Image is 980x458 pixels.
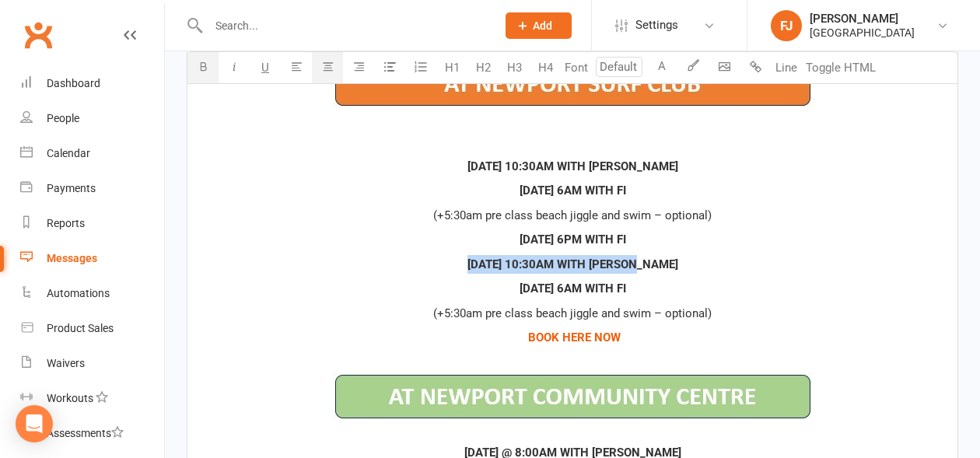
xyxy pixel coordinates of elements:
a: Reports [20,206,164,241]
div: [PERSON_NAME] [810,12,915,26]
div: Open Intercom Messenger [16,405,53,442]
div: Workouts [47,392,93,404]
div: Messages [47,252,97,264]
div: People [47,112,79,124]
button: H1 [436,52,467,83]
div: Assessments [47,427,124,439]
span: [DATE] 10:30AM WITH [PERSON_NAME] [467,257,678,271]
button: H4 [530,52,561,83]
button: H3 [499,52,530,83]
button: U [250,52,281,83]
a: Calendar [20,136,164,171]
a: Dashboard [20,66,164,101]
a: Product Sales [20,311,164,346]
input: Default [596,57,642,77]
div: Waivers [47,357,85,369]
a: Messages [20,241,164,276]
span: [DATE] 6AM WITH FI [520,184,626,198]
button: Toggle HTML [802,52,880,83]
span: [DATE] 6AM WITH FI [520,281,626,295]
div: Calendar [47,147,90,159]
div: FJ [771,10,802,41]
a: Assessments [20,416,164,451]
div: Payments [47,182,96,194]
a: Workouts [20,381,164,416]
span: Add [533,19,552,32]
a: Automations [20,276,164,311]
img: eb7c334b-a2fb-4779-acec-f5e4f57f1b05.jpg [333,372,813,419]
a: Payments [20,171,164,206]
div: Dashboard [47,77,100,89]
span: Settings [635,8,678,43]
input: Search... [204,15,485,37]
span: [DATE] 6PM WITH FI [520,232,626,246]
span: (+5:30am pre class beach jiggle and swim – optional) [433,306,712,320]
button: A [646,52,677,83]
div: Automations [47,287,110,299]
button: Font [561,52,592,83]
div: [GEOGRAPHIC_DATA] [810,26,915,40]
span: U [261,61,269,75]
a: People [20,101,164,136]
button: Line [771,52,802,83]
button: Add [506,12,572,39]
button: H2 [467,52,499,83]
span: (+5:30am pre class beach jiggle and swim – optional) [433,208,712,222]
div: Reports [47,217,85,229]
a: Waivers [20,346,164,381]
span: BOOK HERE NOW [528,330,621,344]
span: [DATE] 10:30AM WITH [PERSON_NAME] [467,159,678,173]
div: Product Sales [47,322,114,334]
a: Clubworx [19,16,58,54]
